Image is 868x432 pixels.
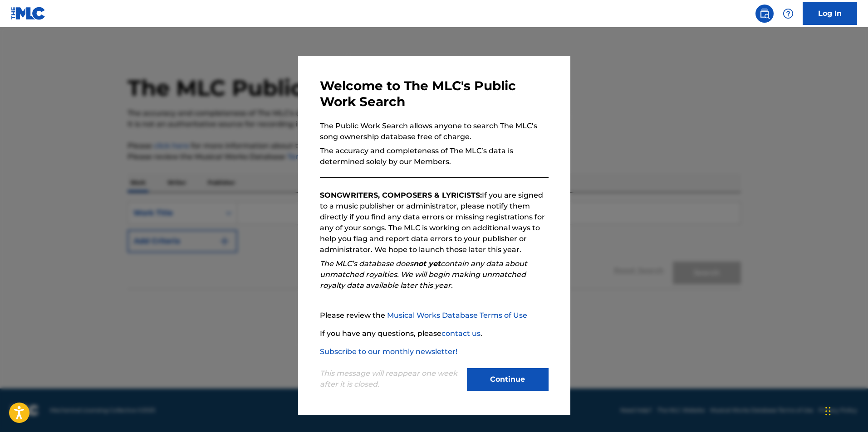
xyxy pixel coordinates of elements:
div: Drag [825,398,831,425]
img: MLC Logo [11,7,46,20]
a: Subscribe to our monthly newsletter! [320,347,457,356]
div: Help [779,5,797,23]
em: The MLC’s database does contain any data about unmatched royalties. We will begin making unmatche... [320,259,527,290]
p: Please review the [320,310,549,321]
p: If you have any questions, please . [320,328,549,339]
iframe: Chat Widget [823,388,868,432]
p: The Public Work Search allows anyone to search The MLC’s song ownership database free of charge. [320,121,549,142]
button: Continue [467,368,549,391]
img: search [759,8,770,19]
p: This message will reappear one week after it is closed. [320,368,461,390]
img: help [783,8,794,19]
h3: Welcome to The MLC's Public Work Search [320,78,549,110]
a: Musical Works Database Terms of Use [387,311,527,320]
strong: SONGWRITERS, COMPOSERS & LYRICISTS: [320,191,482,199]
strong: not yet [413,259,441,268]
p: If you are signed to a music publisher or administrator, please notify them directly if you find ... [320,190,549,255]
a: contact us [441,329,481,338]
a: Log In [803,2,857,25]
p: The accuracy and completeness of The MLC’s data is determined solely by our Members. [320,146,549,167]
a: Public Search [755,5,774,23]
